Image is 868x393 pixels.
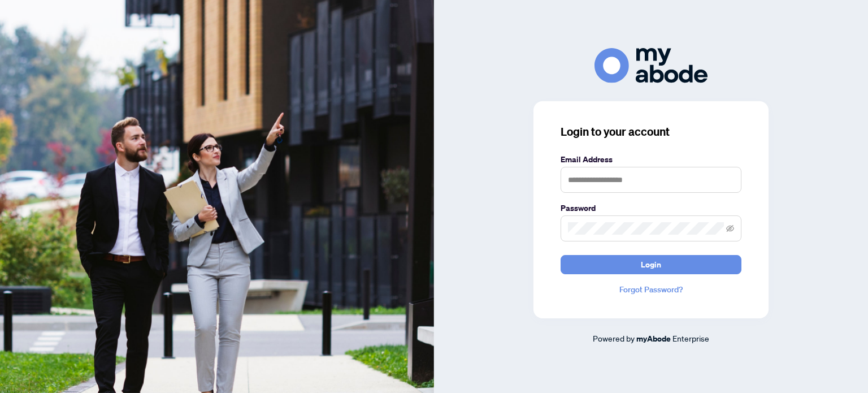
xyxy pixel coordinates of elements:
[561,202,741,214] label: Password
[641,256,661,274] span: Login
[593,333,635,343] span: Powered by
[561,124,741,140] h3: Login to your account
[561,283,741,296] a: Forgot Password?
[726,224,734,232] span: eye-invisible
[561,255,741,274] button: Login
[672,333,709,343] span: Enterprise
[636,332,671,345] a: myAbode
[594,48,708,83] img: ma-logo
[561,153,741,166] label: Email Address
